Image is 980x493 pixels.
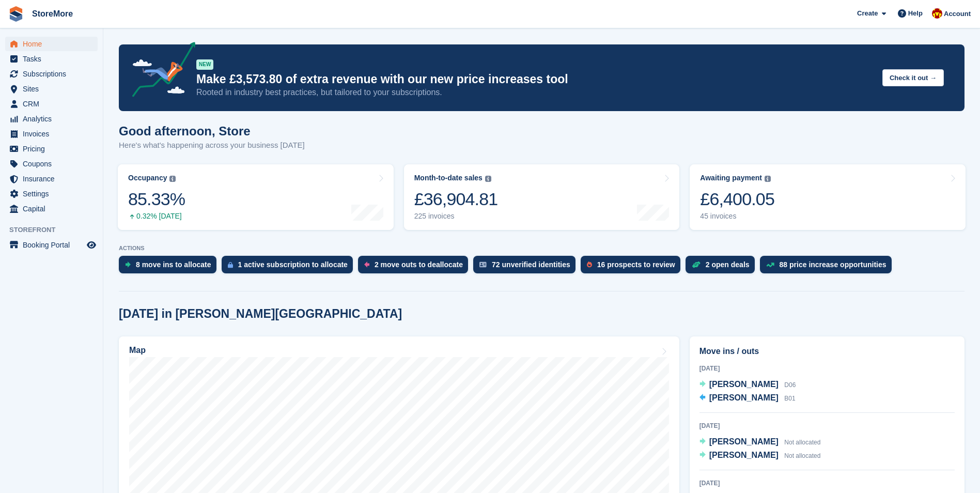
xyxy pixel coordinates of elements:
span: [PERSON_NAME] [709,437,779,446]
div: 85.33% [128,189,185,210]
span: [PERSON_NAME] [709,380,779,389]
a: [PERSON_NAME] Not allocated [699,449,821,463]
h1: Good afternoon, Store [119,124,305,138]
a: menu [5,142,98,156]
a: 2 open deals [686,256,760,279]
div: 225 invoices [414,212,498,221]
div: 8 move ins to allocate [136,260,211,269]
span: Account [944,9,971,19]
img: move_outs_to_deallocate_icon-f764333ba52eb49d3ac5e1228854f67142a1ed5810a6f6cc68b1a99e826820c5.svg [364,261,369,268]
a: menu [5,37,98,51]
a: [PERSON_NAME] D06 [699,378,796,392]
a: [PERSON_NAME] Not allocated [699,436,821,449]
img: price-adjustments-announcement-icon-8257ccfd72463d97f412b2fc003d46551f7dbcb40ab6d574587a9cd5c0d94... [123,42,196,101]
h2: Move ins / outs [699,345,955,358]
span: Help [908,8,923,19]
div: 0.32% [DATE] [128,212,185,221]
div: 1 active subscription to allocate [238,260,348,269]
div: NEW [196,59,213,70]
img: price_increase_opportunities-93ffe204e8149a01c8c9dc8f82e8f89637d9d84a8eef4429ea346261dce0b2c0.svg [766,263,774,267]
span: Not allocated [784,439,820,446]
a: menu [5,202,98,216]
p: Here's what's happening across your business [DATE] [119,140,305,151]
span: D06 [784,381,796,389]
img: icon-info-grey-7440780725fd019a000dd9b08b2336e03edf1995a4989e88bcd33f0948082b44.svg [765,176,771,182]
a: 72 unverified identities [473,256,581,279]
span: Insurance [23,172,85,186]
a: menu [5,127,98,141]
div: 16 prospects to review [597,260,675,269]
div: 2 open deals [706,260,750,269]
img: prospect-51fa495bee0391a8d652442698ab0144808aea92771e9ea1ae160a38d050c398.svg [587,261,592,268]
a: 2 move outs to deallocate [358,256,473,279]
div: 2 move outs to deallocate [375,260,463,269]
div: [DATE] [699,479,955,488]
h2: Map [129,346,146,355]
span: CRM [23,97,85,111]
div: [DATE] [699,364,955,373]
span: Tasks [23,52,85,66]
span: Booking Portal [23,238,85,252]
img: stora-icon-8386f47178a22dfd0bd8f6a31ec36ba5ce8667c1dd55bd0f319d3a0aa187defe.svg [8,6,24,22]
span: Sites [23,82,85,96]
div: 45 invoices [700,212,774,221]
h2: [DATE] in [PERSON_NAME][GEOGRAPHIC_DATA] [119,307,402,321]
span: [PERSON_NAME] [709,393,779,402]
button: Check it out → [882,69,944,86]
img: icon-info-grey-7440780725fd019a000dd9b08b2336e03edf1995a4989e88bcd33f0948082b44.svg [169,176,176,182]
div: 72 unverified identities [492,260,570,269]
img: Store More Team [932,8,942,19]
div: Awaiting payment [700,174,762,182]
span: Settings [23,187,85,201]
a: menu [5,112,98,126]
img: icon-info-grey-7440780725fd019a000dd9b08b2336e03edf1995a4989e88bcd33f0948082b44.svg [485,176,491,182]
img: verify_identity-adf6edd0f0f0b5bbfe63781bf79b02c33cf7c696d77639b501bdc392416b5a36.svg [479,261,487,268]
a: Month-to-date sales £36,904.81 225 invoices [404,164,680,230]
span: B01 [784,395,795,402]
img: deal-1b604bf984904fb50ccaf53a9ad4b4a5d6e5aea283cecdc64d6e3604feb123c2.svg [692,261,701,268]
p: Make £3,573.80 of extra revenue with our new price increases tool [196,72,874,87]
a: menu [5,97,98,111]
a: menu [5,187,98,201]
span: Home [23,37,85,51]
a: [PERSON_NAME] B01 [699,392,796,405]
a: StoreMore [28,5,77,22]
img: move_ins_to_allocate_icon-fdf77a2bb77ea45bf5b3d319d69a93e2d87916cf1d5bf7949dd705db3b84f3ca.svg [125,261,131,268]
div: £6,400.05 [700,189,774,210]
span: Invoices [23,127,85,141]
a: 1 active subscription to allocate [222,256,358,279]
a: Awaiting payment £6,400.05 45 invoices [690,164,966,230]
span: Analytics [23,112,85,126]
span: Not allocated [784,452,820,459]
a: 8 move ins to allocate [119,256,222,279]
div: [DATE] [699,421,955,430]
a: 88 price increase opportunities [760,256,897,279]
span: Create [857,8,878,19]
div: Month-to-date sales [414,174,483,182]
span: Storefront [9,225,103,235]
a: menu [5,67,98,81]
img: active_subscription_to_allocate_icon-d502201f5373d7db506a760aba3b589e785aa758c864c3986d89f69b8ff3... [228,261,233,268]
div: £36,904.81 [414,189,498,210]
a: Occupancy 85.33% 0.32% [DATE] [118,164,394,230]
div: 88 price increase opportunities [780,260,886,269]
p: ACTIONS [119,245,965,252]
p: Rooted in industry best practices, but tailored to your subscriptions. [196,87,874,98]
a: menu [5,82,98,96]
span: Pricing [23,142,85,156]
a: 16 prospects to review [581,256,686,279]
span: Capital [23,202,85,216]
span: [PERSON_NAME] [709,451,779,459]
a: menu [5,172,98,186]
a: menu [5,157,98,171]
span: Subscriptions [23,67,85,81]
div: Occupancy [128,174,167,182]
span: Coupons [23,157,85,171]
a: menu [5,52,98,66]
a: menu [5,238,98,252]
a: Preview store [85,239,98,251]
